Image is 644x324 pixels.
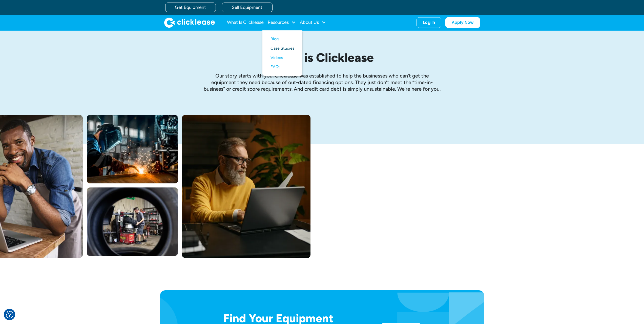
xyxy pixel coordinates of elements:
[271,62,294,72] a: FAQs
[268,17,296,28] div: Resources
[445,17,480,28] a: Apply Now
[271,44,294,53] a: Case Studies
[222,3,273,12] a: Sell Equipment
[6,311,13,318] button: Consent Preferences
[6,311,13,318] img: Revisit consent button
[262,30,302,76] nav: Resources
[423,20,435,25] div: Log In
[87,115,178,183] img: A welder in a large mask working on a large pipe
[87,187,178,256] img: A man fitting a new tire on a rim
[203,51,441,64] h1: What is Clicklease
[165,3,216,12] a: Get Equipment
[203,72,441,92] p: Our story starts with you. Clicklease was established to help the businesses who can’t get the eq...
[182,115,310,258] img: Bearded man in yellow sweter typing on his laptop while sitting at his desk
[300,17,326,28] div: About Us
[164,17,215,28] a: home
[227,17,264,28] a: What Is Clicklease
[271,53,294,63] a: Videos
[271,34,294,44] a: Blog
[164,17,215,28] img: Clicklease logo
